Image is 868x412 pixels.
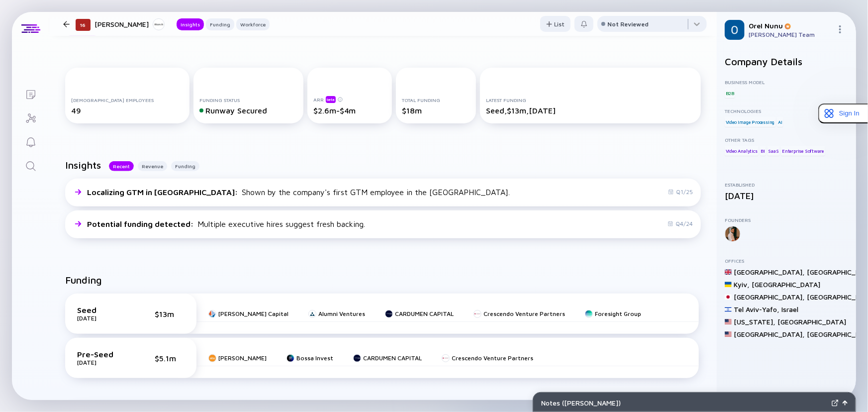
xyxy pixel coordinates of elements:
[65,159,101,171] h2: Insights
[12,82,49,105] a: Lists
[725,281,732,288] img: Ukraine Flag
[208,310,289,317] a: [PERSON_NAME] Capital
[12,129,49,153] a: Reminders
[734,305,779,313] div: Tel Aviv-Yafo ,
[725,217,848,223] div: Founders
[206,18,234,30] button: Funding
[725,318,732,325] img: United States Flag
[725,269,732,276] img: United Kingdom Flag
[486,106,695,115] div: Seed, $13m, [DATE]
[734,330,805,338] div: [GEOGRAPHIC_DATA] ,
[725,146,759,156] div: Video Analytics
[777,117,783,127] div: AI
[71,106,184,115] div: 49
[595,310,641,317] div: Foresight Group
[353,354,422,362] a: CARDUMEN CAPITAL
[402,97,470,103] div: Total Funding
[76,19,91,31] div: 16
[725,137,848,143] div: Other Tags
[155,309,185,318] div: $13m
[236,18,270,30] button: Workforce
[313,106,386,115] div: $2.6m-$4m
[734,268,805,276] div: [GEOGRAPHIC_DATA] ,
[296,354,333,362] div: Bossa Invest
[725,191,848,201] div: [DATE]
[734,317,775,326] div: [US_STATE] ,
[77,306,127,314] div: Seed
[177,18,204,30] button: Insights
[65,24,99,36] button: Insights
[87,219,195,228] span: Potential funding detected :
[12,153,49,177] a: Search
[768,146,780,156] div: SaaS
[109,161,134,171] button: Recent
[395,310,454,317] div: CARDUMEN CAPITAL
[442,354,533,362] a: Crescendo Venture Partners
[313,96,386,103] div: ARR
[725,306,732,313] img: Israel Flag
[236,19,270,29] div: Workforce
[725,182,848,188] div: Established
[77,314,127,322] div: [DATE]
[760,146,767,156] div: BI
[208,354,267,362] a: [PERSON_NAME]
[752,280,820,289] div: [GEOGRAPHIC_DATA]
[777,317,846,326] div: [GEOGRAPHIC_DATA]
[87,219,365,228] div: Multiple executive hires suggest fresh backing.
[749,21,832,30] div: Orel Nunu
[668,220,693,227] div: Q4/24
[725,294,732,301] img: Japan Flag
[171,161,199,171] button: Funding
[725,258,848,264] div: Offices
[363,354,422,362] div: CARDUMEN CAPITAL
[749,31,832,38] div: [PERSON_NAME] Team
[77,359,127,366] div: [DATE]
[287,354,333,362] a: Bossa Invest
[725,117,776,127] div: Video Image Processing
[218,310,289,317] div: [PERSON_NAME] Capital
[668,188,693,196] div: Q1/25
[87,188,510,197] div: Shown by the company's first GTM employee in the [GEOGRAPHIC_DATA].
[836,25,844,33] img: Menu
[402,106,470,115] div: $18m
[843,401,848,406] img: Open Notes
[486,97,695,103] div: Latest Funding
[326,96,336,103] div: beta
[725,108,848,114] div: Technologies
[101,24,135,36] button: Funding
[781,305,798,313] div: Israel
[87,188,240,197] span: Localizing GTM in [GEOGRAPHIC_DATA] :
[308,310,365,317] a: Alumni Ventures
[65,274,102,286] h2: Funding
[725,56,848,67] h2: Company Details
[725,79,848,85] div: Business Model
[725,20,745,40] img: Orel Profile Picture
[155,354,185,363] div: $5.1m
[734,293,805,301] div: [GEOGRAPHIC_DATA] ,
[138,161,167,171] div: Revenue
[71,97,184,103] div: [DEMOGRAPHIC_DATA] Employees
[318,310,365,317] div: Alumni Ventures
[199,106,297,115] div: Runway Secured
[483,310,565,317] div: Crescendo Venture Partners
[177,19,204,29] div: Insights
[385,310,454,317] a: CARDUMEN CAPITAL
[541,399,828,407] div: Notes ( [PERSON_NAME] )
[452,354,533,362] div: Crescendo Venture Partners
[585,310,641,317] a: Foresight Group
[206,19,234,29] div: Funding
[199,97,297,103] div: Funding Status
[540,16,571,32] button: List
[781,146,825,156] div: Enterprise Software
[12,105,49,129] a: Investor Map
[474,310,565,317] a: Crescendo Venture Partners
[218,354,267,362] div: [PERSON_NAME]
[725,331,732,338] img: United States Flag
[734,280,750,289] div: Kyiv ,
[77,350,127,359] div: Pre-Seed
[725,88,735,98] div: B2B
[95,18,165,30] div: [PERSON_NAME]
